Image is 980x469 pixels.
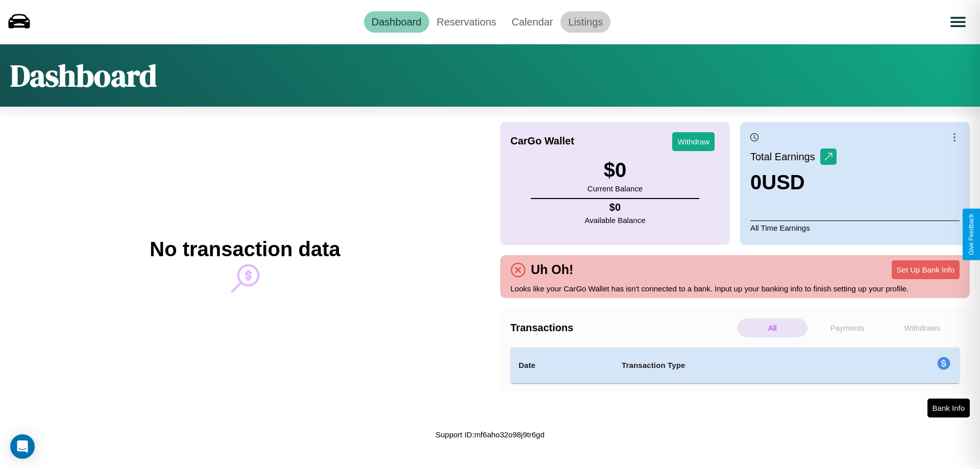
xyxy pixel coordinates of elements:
p: Support ID: mf6aho32o98j9tr6gd [435,428,544,441]
a: Listings [560,11,610,33]
h4: Uh Oh! [526,262,578,277]
p: Looks like your CarGo Wallet has isn't connected to a bank. Input up your banking info to finish ... [510,282,960,295]
a: Dashboard [364,11,429,33]
table: simple table [510,348,960,383]
button: Set Up Bank Info [892,260,960,279]
h4: Transactions [510,322,735,334]
a: Calendar [504,11,560,33]
p: Available Balance [585,213,646,227]
h1: Dashboard [10,55,157,96]
h4: Date [519,359,605,372]
a: Reservations [429,11,504,33]
p: All Time Earnings [750,220,960,235]
p: Withdraws [887,318,957,337]
h3: $ 0 [587,159,643,182]
h3: 0 USD [750,171,837,194]
button: Withdraw [672,132,715,151]
h4: CarGo Wallet [510,135,574,147]
p: Payments [813,318,883,337]
div: Open Intercom Messenger [10,434,35,459]
p: Total Earnings [750,147,820,166]
p: All [738,318,807,337]
div: Give Feedback [968,214,975,255]
h2: No transaction data [150,238,340,261]
button: Open menu [944,8,972,36]
h4: Transaction Type [622,359,853,372]
h4: $ 0 [585,202,646,213]
button: Bank Info [927,399,970,417]
p: Current Balance [587,182,643,195]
